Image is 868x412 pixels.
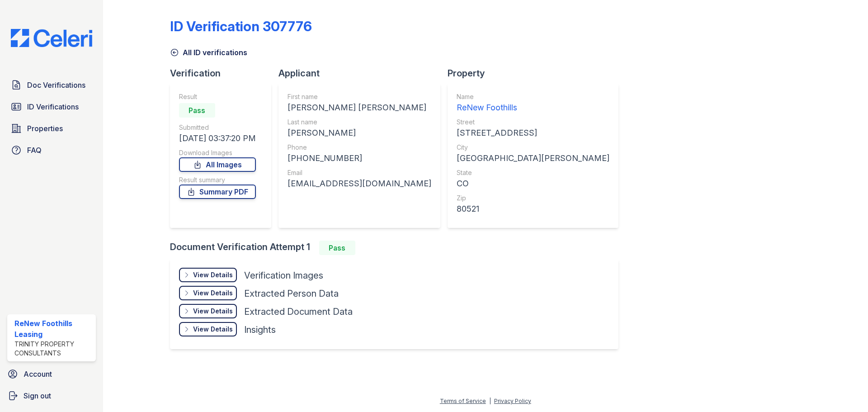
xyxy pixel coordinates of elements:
[193,289,233,298] div: View Details
[7,119,96,137] a: Properties
[193,325,233,334] div: View Details
[24,390,51,401] span: Sign out
[179,132,256,145] div: [DATE] 03:37:20 PM
[4,387,99,405] a: Sign out
[179,92,256,101] div: Result
[4,365,99,383] a: Account
[288,143,431,152] div: Phone
[288,127,431,139] div: [PERSON_NAME]
[288,118,431,127] div: Last name
[244,287,339,300] div: Extracted Person Data
[288,92,431,101] div: First name
[288,152,431,165] div: [PHONE_NUMBER]
[489,398,491,404] div: |
[170,241,626,255] div: Document Verification Attempt 1
[27,123,63,134] span: Properties
[494,398,531,404] a: Privacy Policy
[319,241,355,255] div: Pass
[179,103,215,118] div: Pass
[170,67,278,80] div: Verification
[7,76,96,94] a: Doc Verifications
[278,67,448,80] div: Applicant
[288,168,431,177] div: Email
[24,369,52,379] span: Account
[170,18,312,34] div: ID Verification 307776
[179,123,256,132] div: Submitted
[457,168,609,177] div: State
[457,92,609,114] a: Name ReNew Foothills
[440,398,486,404] a: Terms of Service
[179,175,256,185] div: Result summary
[14,340,92,358] div: Trinity Property Consultants
[27,101,79,112] span: ID Verifications
[170,47,247,58] a: All ID verifications
[179,185,256,199] a: Summary PDF
[457,194,609,203] div: Zip
[27,145,42,156] span: FAQ
[457,127,609,139] div: [STREET_ADDRESS]
[288,177,431,190] div: [EMAIL_ADDRESS][DOMAIN_NAME]
[457,177,609,190] div: CO
[448,67,626,80] div: Property
[193,270,233,279] div: View Details
[457,143,609,152] div: City
[179,148,256,157] div: Download Images
[244,305,353,318] div: Extracted Document Data
[14,318,92,340] div: ReNew Foothills Leasing
[244,323,276,336] div: Insights
[4,29,99,47] img: CE_Logo_Blue-a8612792a0a2168367f1c8372b55b34899dd931a85d93a1a3d3e32e68fde9ad4.png
[179,157,256,172] a: All Images
[457,101,609,114] div: ReNew Foothills
[457,203,609,215] div: 80521
[27,80,85,90] span: Doc Verifications
[7,141,96,159] a: FAQ
[7,98,96,116] a: ID Verifications
[457,118,609,127] div: Street
[457,152,609,165] div: [GEOGRAPHIC_DATA][PERSON_NAME]
[244,269,323,282] div: Verification Images
[457,92,609,101] div: Name
[193,307,233,316] div: View Details
[288,101,431,114] div: [PERSON_NAME] [PERSON_NAME]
